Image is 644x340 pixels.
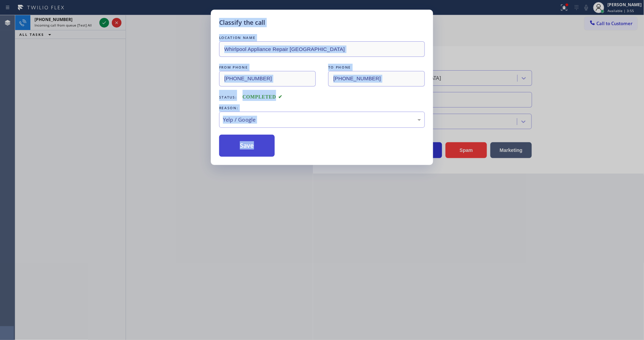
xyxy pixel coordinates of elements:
[219,95,237,100] span: Status:
[219,104,425,112] div: REASON:
[223,116,421,124] div: Yelp / Google
[219,18,265,27] h5: Classify the call
[219,135,275,157] button: Save
[243,94,283,100] span: COMPLETED
[328,64,425,71] div: TO PHONE
[219,71,316,86] input: From phone
[219,34,425,41] div: LOCATION NAME
[219,64,316,71] div: FROM PHONE
[328,71,425,86] input: To phone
